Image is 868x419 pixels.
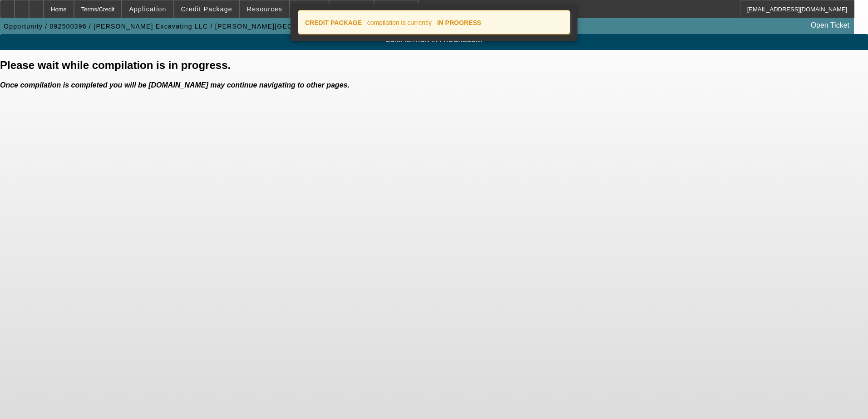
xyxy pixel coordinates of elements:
strong: IN PROGRESS [437,19,481,26]
a: Open Ticket [807,18,853,33]
button: Resources [240,0,289,18]
span: Resources [247,5,282,13]
span: Application [129,5,166,13]
button: Credit Package [174,0,239,18]
span: Opportunity / 092500396 / [PERSON_NAME] Excavating LLC / [PERSON_NAME][GEOGRAPHIC_DATA] [4,23,350,30]
span: Compilation in progress.... [7,36,861,44]
strong: CREDIT PACKAGE [305,19,362,26]
span: Credit Package [181,5,232,13]
span: compilation is currently [367,19,432,26]
button: Application [122,0,173,18]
